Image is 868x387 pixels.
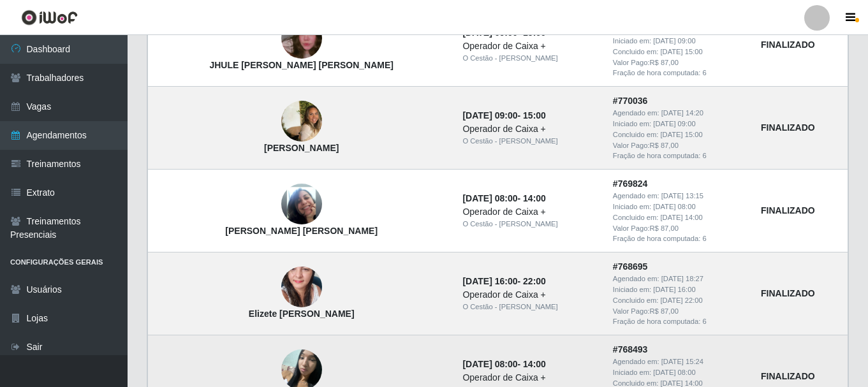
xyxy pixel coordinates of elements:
div: O Cestão - [PERSON_NAME] [462,136,597,147]
div: Concluido em: [613,47,746,57]
strong: # 769824 [613,179,648,189]
div: Fração de hora computada: 6 [613,316,746,327]
time: [DATE] 09:00 [653,37,695,45]
div: Operador de Caixa + [462,288,597,302]
div: Valor Pago: R$ 87,00 [613,140,746,151]
div: Valor Pago: R$ 87,00 [613,306,746,317]
strong: - [462,276,545,286]
div: Agendado em: [613,274,746,284]
strong: # 770036 [613,96,648,106]
div: Iniciado em: [613,36,746,47]
strong: - [462,359,545,369]
strong: [PERSON_NAME] [264,143,339,153]
div: Agendado em: [613,191,746,201]
div: Operador de Caixa + [462,205,597,219]
time: [DATE] 16:00 [462,276,517,286]
time: [DATE] 15:00 [660,48,702,55]
div: Iniciado em: [613,201,746,212]
img: CoreUI Logo [21,10,78,26]
strong: FINALIZADO [761,122,815,133]
strong: # 768695 [613,261,648,272]
div: Fração de hora computada: 6 [613,233,746,244]
img: Nubia de Alcântara Silva [281,168,322,240]
div: O Cestão - [PERSON_NAME] [462,219,597,230]
div: Fração de hora computada: 6 [613,150,746,161]
time: [DATE] 14:00 [660,379,702,387]
time: [DATE] 08:00 [653,203,695,210]
div: O Cestão - [PERSON_NAME] [462,53,597,64]
div: Concluido em: [613,212,746,223]
strong: Elizete [PERSON_NAME] [249,309,355,319]
strong: FINALIZADO [761,288,815,298]
time: 15:00 [523,110,546,120]
time: [DATE] 18:27 [661,275,703,282]
div: Operador de Caixa + [462,122,597,136]
div: Iniciado em: [613,284,746,295]
div: O Cestão - [PERSON_NAME] [462,302,597,312]
div: Iniciado em: [613,119,746,129]
div: Fração de hora computada: 6 [613,68,746,78]
img: Elizete Augusto da Silva [281,244,322,330]
time: [DATE] 09:00 [462,110,517,120]
time: [DATE] 08:00 [653,369,695,376]
strong: - [462,110,545,120]
div: Valor Pago: R$ 87,00 [613,223,746,234]
strong: FINALIZADO [761,371,815,381]
time: 22:00 [523,276,546,286]
div: Concluido em: [613,295,746,306]
img: JHULE HELLEN GONCALVES PORFIRIO [281,2,322,75]
time: [DATE] 08:00 [462,359,517,369]
strong: FINALIZADO [761,40,815,50]
time: 14:00 [523,193,546,203]
time: [DATE] 22:00 [660,296,702,304]
strong: [PERSON_NAME] [PERSON_NAME] [225,226,378,236]
img: Emanuela Lima [281,90,322,153]
time: [DATE] 14:20 [661,109,703,117]
time: [DATE] 08:00 [462,193,517,203]
time: [DATE] 15:00 [660,131,702,138]
time: [DATE] 14:00 [660,214,702,221]
div: Agendado em: [613,356,746,367]
div: Iniciado em: [613,367,746,378]
time: [DATE] 09:00 [653,120,695,128]
div: Operador de Caixa + [462,40,597,53]
time: [DATE] 13:15 [661,192,703,200]
strong: JHULE [PERSON_NAME] [PERSON_NAME] [209,60,394,70]
time: 14:00 [523,359,546,369]
strong: FINALIZADO [761,205,815,215]
div: Operador de Caixa + [462,371,597,384]
strong: # 768493 [613,344,648,354]
strong: - [462,193,545,203]
div: Valor Pago: R$ 87,00 [613,57,746,68]
div: Concluido em: [613,129,746,140]
div: Agendado em: [613,108,746,119]
time: [DATE] 15:24 [661,358,703,365]
time: [DATE] 16:00 [653,286,695,293]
